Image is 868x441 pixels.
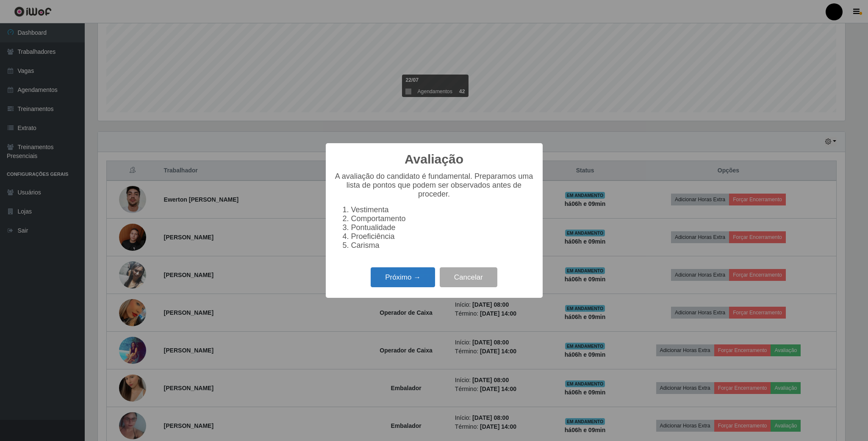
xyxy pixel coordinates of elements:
[351,205,534,214] li: Vestimenta
[351,232,534,241] li: Proeficiência
[440,267,497,287] button: Cancelar
[351,241,534,250] li: Carisma
[405,152,463,167] h2: Avaliação
[334,172,534,199] p: A avaliação do candidato é fundamental. Preparamos uma lista de pontos que podem ser observados a...
[351,214,534,223] li: Comportamento
[351,223,534,232] li: Pontualidade
[371,267,435,287] button: Próximo →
